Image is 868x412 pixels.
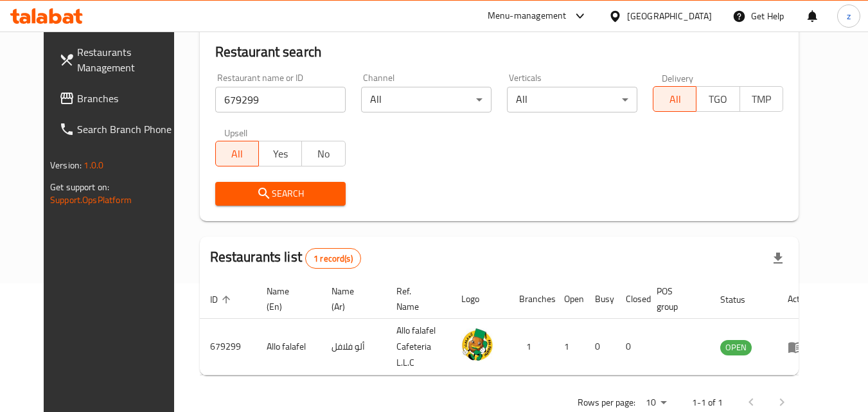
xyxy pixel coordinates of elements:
[50,179,109,195] span: Get support on:
[49,114,189,145] a: Search Branch Phone
[585,280,616,319] th: Busy
[258,141,302,166] button: Yes
[657,283,695,314] span: POS group
[307,145,340,163] span: No
[49,37,189,83] a: Restaurants Management
[386,319,451,375] td: Allo falafel Cafeteria L.L.C
[451,280,509,319] th: Logo
[77,44,179,75] span: Restaurants Management
[210,292,235,307] span: ID
[461,328,493,361] img: Allo falafel
[740,86,783,112] button: TMP
[215,42,783,62] h2: Restaurant search
[616,319,646,375] td: 0
[200,280,822,375] table: enhanced table
[616,280,646,319] th: Closed
[215,182,346,206] button: Search
[306,253,360,265] span: 1 record(s)
[696,86,740,112] button: TGO
[507,87,637,112] div: All
[720,340,752,355] span: OPEN
[627,9,712,23] div: [GEOGRAPHIC_DATA]
[332,283,371,314] span: Name (Ar)
[50,192,132,208] a: Support.OpsPlatform
[585,319,616,375] td: 0
[210,247,361,269] h2: Restaurants list
[305,248,361,269] div: Total records count
[488,8,567,24] div: Menu-management
[720,292,762,307] span: Status
[777,280,822,319] th: Action
[77,121,179,137] span: Search Branch Phone
[77,91,179,106] span: Branches
[215,87,346,112] input: Search for restaurant name or ID..
[49,83,189,114] a: Branches
[321,319,386,375] td: ألو فلافل
[200,319,256,375] td: 679299
[215,141,259,166] button: All
[763,243,793,274] div: Export file
[267,283,306,314] span: Name (En)
[702,90,734,109] span: TGO
[509,319,554,375] td: 1
[221,145,254,163] span: All
[361,87,492,112] div: All
[226,186,335,202] span: Search
[84,157,103,174] span: 1.0.0
[692,395,723,411] p: 1-1 of 1
[509,280,554,319] th: Branches
[224,128,248,137] label: Upsell
[659,90,691,109] span: All
[578,395,635,411] p: Rows per page:
[788,339,811,355] div: Menu
[301,141,345,166] button: No
[653,86,696,112] button: All
[662,73,694,82] label: Delivery
[720,340,752,355] div: OPEN
[554,319,585,375] td: 1
[847,9,851,23] span: z
[745,90,778,109] span: TMP
[256,319,321,375] td: Allo falafel
[396,283,436,314] span: Ref. Name
[264,145,297,163] span: Yes
[554,280,585,319] th: Open
[50,157,82,174] span: Version:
